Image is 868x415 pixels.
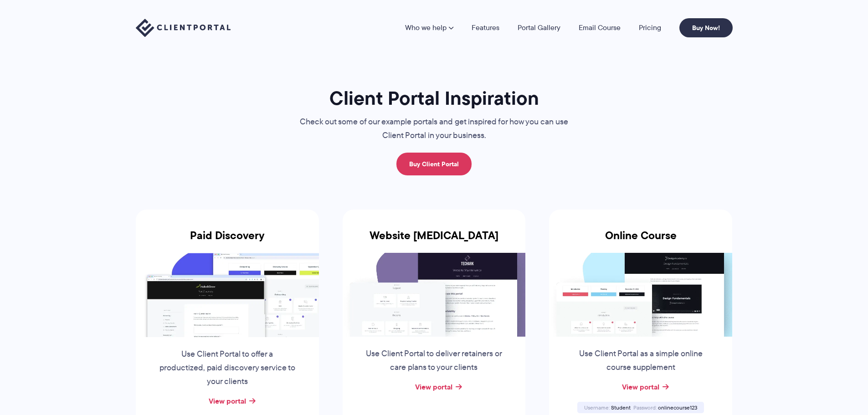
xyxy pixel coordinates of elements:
h3: Online Course [549,229,732,253]
a: View portal [209,395,246,406]
span: Student [611,404,631,411]
a: View portal [415,381,452,392]
h3: Website [MEDICAL_DATA] [343,229,526,253]
p: Use Client Portal as a simple online course supplement [571,347,710,374]
a: Pricing [639,24,661,31]
span: Password [633,404,657,411]
a: View portal [622,381,659,392]
a: Buy Now! [679,18,733,37]
a: Who we help [405,24,453,31]
p: Use Client Portal to deliver retainers or care plans to your clients [365,347,503,374]
a: Features [472,24,499,31]
a: Buy Client Portal [396,153,472,175]
p: Check out some of our example portals and get inspired for how you can use Client Portal in your ... [282,115,587,143]
h3: Paid Discovery [136,229,319,253]
p: Use Client Portal to offer a productized, paid discovery service to your clients [158,348,297,389]
span: Username [584,404,610,411]
h1: Client Portal Inspiration [282,86,587,110]
a: Portal Gallery [518,24,560,31]
span: onlinecourse123 [658,404,697,411]
a: Email Course [579,24,621,31]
